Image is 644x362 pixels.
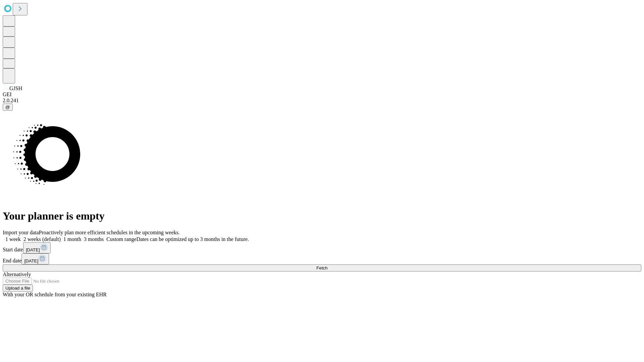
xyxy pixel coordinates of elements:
span: 3 months [84,236,104,242]
span: [DATE] [24,258,38,263]
div: GEI [3,92,641,98]
span: GJSH [9,85,22,91]
button: [DATE] [23,242,51,253]
h1: Your planner is empty [3,210,641,222]
span: [DATE] [26,247,40,252]
span: Fetch [316,265,327,270]
span: 1 month [63,236,81,242]
div: End date [3,253,641,264]
span: 1 week [5,236,21,242]
button: [DATE] [21,253,49,264]
span: Custom range [106,236,136,242]
span: With your OR schedule from your existing EHR [3,292,107,297]
span: @ [5,105,10,110]
button: Upload a file [3,285,33,292]
button: Fetch [3,264,641,271]
div: Start date [3,242,641,253]
span: Proactively plan more efficient schedules in the upcoming weeks. [39,230,180,235]
div: 2.0.241 [3,98,641,104]
button: @ [3,104,13,111]
span: 2 weeks (default) [23,236,61,242]
span: Dates can be optimized up to 3 months in the future. [137,236,249,242]
span: Alternatively [3,271,31,277]
span: Import your data [3,230,39,235]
